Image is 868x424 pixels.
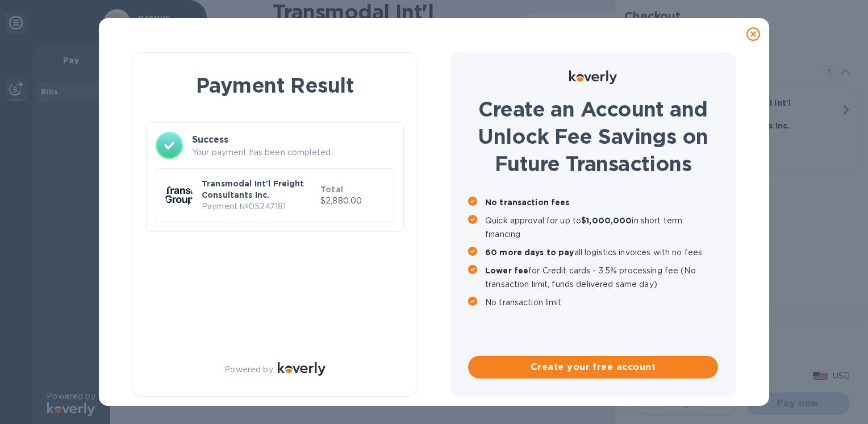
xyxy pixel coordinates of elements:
img: Logo [569,70,617,84]
b: No transaction fees [485,198,570,207]
h1: Payment Result [151,71,399,99]
img: Logo [278,362,325,376]
p: Powered by [224,364,273,376]
b: Total [320,185,343,194]
p: Transmodal Int'l Freight Consultants Inc. [202,178,316,201]
span: Create your free account [477,360,709,374]
p: for Credit cards - 3.5% processing fee (No transaction limit, funds delivered same day) [485,264,718,291]
p: No transaction limit [485,296,718,309]
p: Your payment has been completed. [192,147,394,159]
b: Lower fee [485,266,528,275]
p: Quick approval for up to in short term financing [485,214,718,241]
b: 60 more days to pay [485,248,574,257]
b: $1,000,000 [581,216,632,225]
button: Create your free account [468,356,718,379]
p: all logistics invoices with no fees [485,246,718,259]
p: $2,880.00 [320,195,385,207]
h3: Success [192,133,394,147]
p: Payment № 05247181 [202,201,316,213]
h1: Create an Account and Unlock Fee Savings on Future Transactions [468,95,718,177]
